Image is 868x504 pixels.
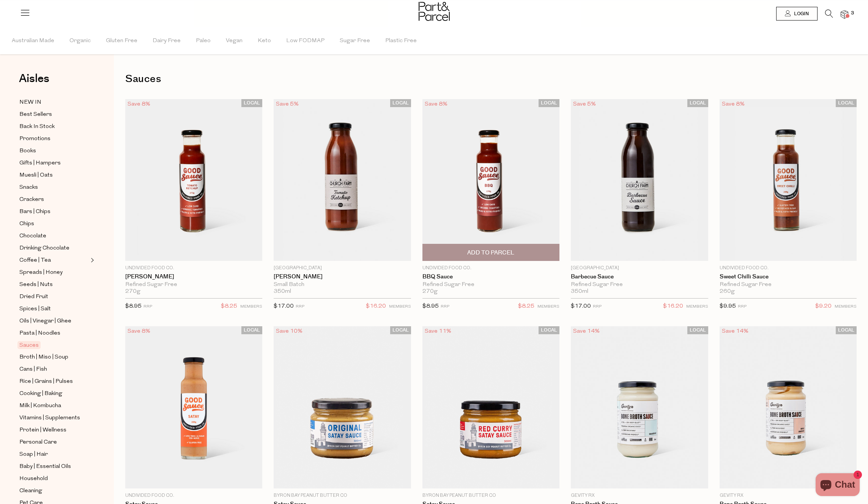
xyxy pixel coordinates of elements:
[389,305,411,309] small: MEMBERS
[19,377,73,386] span: Rice | Grains | Pulses
[422,492,559,499] p: Byron Bay Peanut Butter Co
[19,158,88,168] a: Gifts | Hampers
[687,99,708,107] span: LOCAL
[19,243,88,253] a: Drinking Chocolate
[19,365,88,374] a: Cans | Fish
[19,134,88,144] a: Promotions
[125,70,857,88] h1: Sauces
[19,256,51,265] span: Coffee | Tea
[720,303,736,309] span: $9.95
[274,492,411,499] p: Byron Bay Peanut Butter Co
[19,171,53,180] span: Muesli | Oats
[19,232,46,241] span: Chocolate
[422,244,559,261] button: Add To Parcel
[125,99,262,261] img: Tomato Ketchup
[19,183,38,192] span: Snacks
[19,268,88,277] a: Spreads | Honey
[19,159,61,168] span: Gifts | Hampers
[19,304,88,314] a: Spices | Salt
[422,281,559,288] div: Refined Sugar Free
[720,99,857,261] img: Sweet Chilli Sauce
[274,288,291,295] span: 350ml
[274,99,301,109] div: Save 5%
[720,265,857,272] p: Undivided Food Co.
[274,326,305,337] div: Save 10%
[125,303,142,309] span: $8.95
[196,28,211,54] span: Paleo
[274,265,411,272] p: [GEOGRAPHIC_DATA]
[663,302,683,311] span: $16.20
[274,303,294,309] span: $17.00
[571,99,598,109] div: Save 5%
[571,326,708,488] img: Bone Broth Sauce
[19,329,60,338] span: Pasta | Noodles
[19,426,66,435] span: Protein | Wellness
[19,122,88,131] a: Back In Stock
[720,326,857,488] img: Bone Broth Sauce
[19,231,88,241] a: Chocolate
[221,302,237,311] span: $8.25
[125,288,140,295] span: 270g
[19,98,41,107] span: NEW IN
[19,329,88,338] a: Pasta | Noodles
[518,302,534,311] span: $8.25
[19,425,88,435] a: Protein | Wellness
[19,353,68,362] span: Broth | Miso | Soup
[720,273,857,280] a: Sweet Chilli Sauce
[19,414,80,423] span: Vitamins | Supplements
[274,273,411,280] a: [PERSON_NAME]
[539,326,559,334] span: LOCAL
[686,305,708,309] small: MEMBERS
[720,281,857,288] div: Refined Sugar Free
[571,303,591,309] span: $17.00
[125,492,262,499] p: Undivided Food Co.
[19,462,71,471] span: Baby | Essential Oils
[125,273,262,280] a: [PERSON_NAME]
[720,288,735,295] span: 260g
[258,28,271,54] span: Keto
[571,99,708,261] img: Barbecue Sauce
[841,10,848,18] a: 3
[89,256,94,265] button: Expand/Collapse Coffee | Tea
[19,305,51,314] span: Spices | Salt
[125,99,153,109] div: Save 8%
[19,183,88,192] a: Snacks
[19,98,88,107] a: NEW IN
[19,438,88,447] a: Personal Care
[19,341,88,350] a: Sauces
[19,438,57,447] span: Personal Care
[776,7,818,21] a: Login
[226,28,243,54] span: Vegan
[539,99,559,107] span: LOCAL
[571,288,588,295] span: 350ml
[422,288,438,295] span: 270g
[19,110,52,119] span: Best Sellers
[422,265,559,272] p: Undivided Food Co.
[571,265,708,272] p: [GEOGRAPHIC_DATA]
[19,134,50,144] span: Promotions
[19,244,69,253] span: Drinking Chocolate
[19,474,88,483] a: Household
[19,377,88,386] a: Rice | Grains | Pulses
[419,2,450,21] img: Part&Parcel
[12,28,54,54] span: Australian Made
[571,273,708,280] a: Barbecue Sauce
[441,305,449,309] small: RRP
[835,305,857,309] small: MEMBERS
[19,207,88,216] a: Bars | Chips
[19,401,61,411] span: Milk | Kombucha
[19,220,34,229] span: Chips
[836,326,857,334] span: LOCAL
[19,450,48,459] span: Soap | Hair
[422,273,559,280] a: BBQ Sauce
[390,326,411,334] span: LOCAL
[422,99,450,109] div: Save 8%
[19,450,88,459] a: Soap | Hair
[19,474,48,483] span: Household
[274,281,411,288] div: Small Batch
[390,99,411,107] span: LOCAL
[385,28,417,54] span: Plastic Free
[849,10,856,17] span: 3
[19,389,88,398] a: Cooking | Baking
[422,326,454,337] div: Save 11%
